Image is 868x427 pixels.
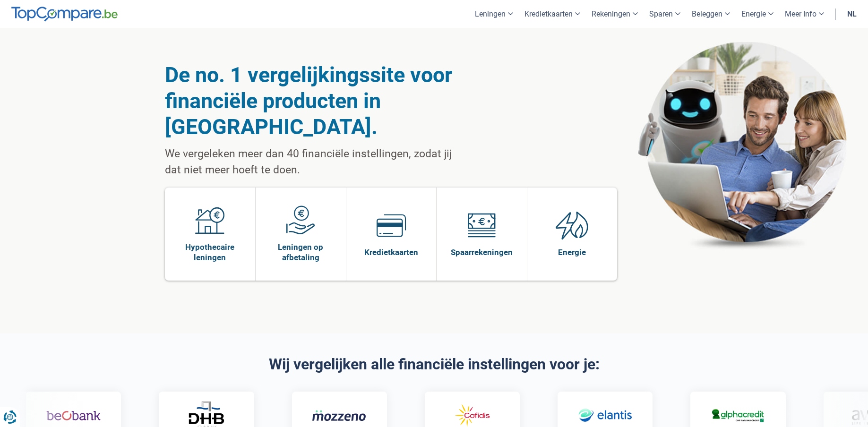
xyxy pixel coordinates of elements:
[364,247,418,257] span: Kredietkaarten
[558,247,586,257] span: Energie
[286,205,315,235] img: Leningen op afbetaling
[260,242,341,263] span: Leningen op afbetaling
[11,7,118,22] img: TopCompare
[527,188,618,281] a: Energie Energie
[556,211,589,240] img: Energie
[467,211,496,240] img: Spaarrekeningen
[165,356,704,373] h2: Wij vergelijken alle financiële instellingen voor je:
[377,211,406,240] img: Kredietkaarten
[310,410,365,421] img: Mozzeno
[165,188,256,281] a: Hypothecaire leningen Hypothecaire leningen
[346,188,437,281] a: Kredietkaarten Kredietkaarten
[437,188,527,281] a: Spaarrekeningen Spaarrekeningen
[195,205,224,235] img: Hypothecaire leningen
[170,242,251,263] span: Hypothecaire leningen
[451,247,513,257] span: Spaarrekeningen
[165,62,461,140] h1: De no. 1 vergelijkingssite voor financiële producten in [GEOGRAPHIC_DATA].
[709,407,764,424] img: Alphacredit
[165,146,461,178] p: We vergeleken meer dan 40 financiële instellingen, zodat jij dat niet meer hoeft te doen.
[256,188,346,281] a: Leningen op afbetaling Leningen op afbetaling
